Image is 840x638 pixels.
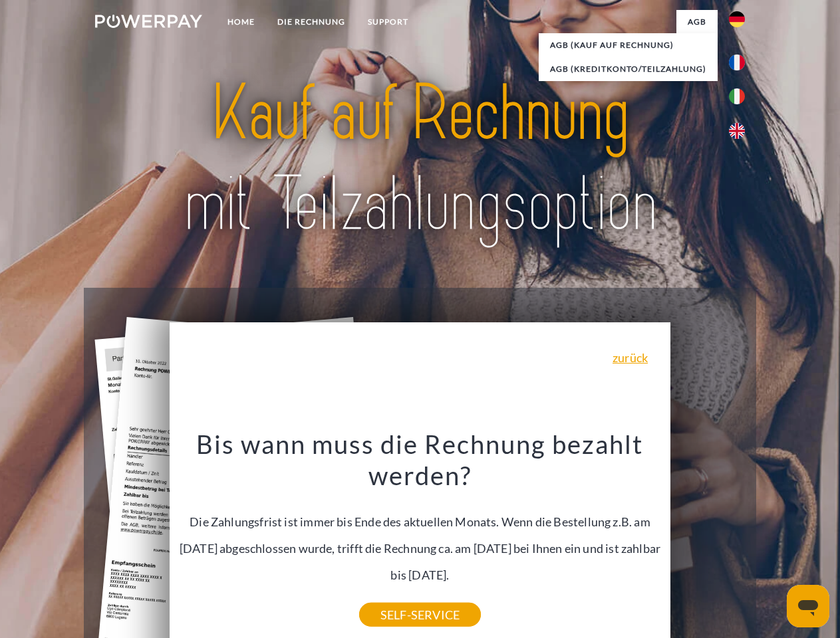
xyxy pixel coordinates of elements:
[359,603,481,627] a: SELF-SERVICE
[127,64,713,255] img: title-powerpay_de.svg
[613,352,648,364] a: zurück
[787,585,829,627] iframe: Schaltfläche zum Öffnen des Messaging-Fensters
[356,10,420,34] a: SUPPORT
[178,428,663,615] div: Die Zahlungsfrist ist immer bis Ende des aktuellen Monats. Wenn die Bestellung z.B. am [DATE] abg...
[95,15,202,28] img: logo-powerpay-white.svg
[729,54,745,70] img: fr
[729,88,745,104] img: it
[676,10,718,34] a: agb
[539,57,718,81] a: AGB (Kreditkonto/Teilzahlung)
[729,123,745,139] img: en
[266,10,356,34] a: DIE RECHNUNG
[729,11,745,27] img: de
[216,10,266,34] a: Home
[178,428,663,492] h3: Bis wann muss die Rechnung bezahlt werden?
[539,33,718,57] a: AGB (Kauf auf Rechnung)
